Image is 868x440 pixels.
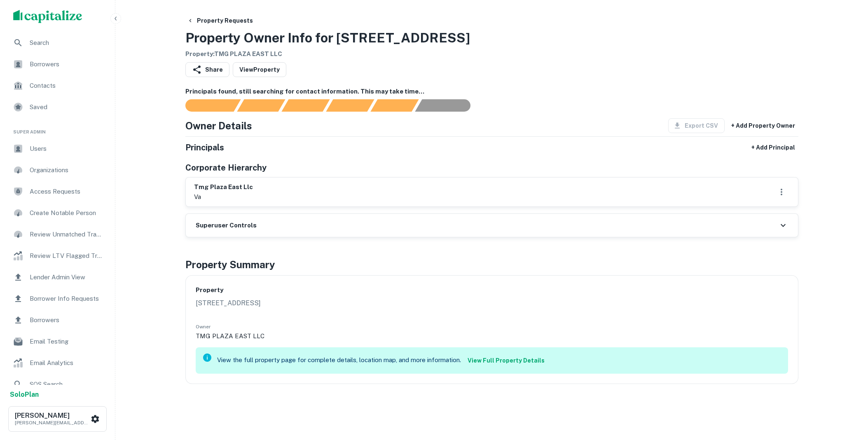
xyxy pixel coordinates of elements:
[30,187,103,197] span: Access Requests
[30,251,103,261] span: Review LTV Flagged Transactions
[30,358,103,368] span: Email Analytics
[7,182,108,201] a: Access Requests
[15,412,89,419] h6: [PERSON_NAME]
[30,337,103,346] span: Email Testing
[30,38,103,48] span: Search
[326,99,374,112] div: Principals found, AI now looking for contact information...
[196,324,211,330] span: Owner
[237,99,285,112] div: Your request is received and processing...
[30,379,103,389] span: SOS Search
[281,99,330,112] div: Documents found, AI parsing details...
[415,99,480,112] div: AI fulfillment process complete.
[7,97,108,117] a: Saved
[7,353,108,373] a: Email Analytics
[370,99,419,112] div: Principals found, still searching for contact information. This may take time...
[30,315,103,325] span: Borrowers
[175,99,237,112] div: Sending borrower request to AI...
[7,267,108,287] a: Lender Admin View
[7,33,108,53] a: Search
[196,331,788,341] p: TMG PLAZA EAST LLC
[217,350,548,371] div: View the full property page for complete details, location map, and more information.
[30,59,103,69] span: Borrowers
[233,62,286,77] a: ViewProperty
[196,221,257,230] h6: Superuser Controls
[7,289,108,309] a: Borrower Info Requests
[30,208,103,218] span: Create Notable Person
[184,13,256,28] button: Property Requests
[30,165,103,175] span: Organizations
[7,374,108,394] a: SOS Search
[10,391,39,398] strong: Solo Plan
[7,246,108,266] a: Review LTV Flagged Transactions
[185,257,798,272] h4: Property Summary
[194,183,253,192] h6: tmg plaza east llc
[7,119,108,139] li: Super Admin
[30,81,103,91] span: Contacts
[30,144,103,154] span: Users
[194,192,253,202] p: va
[464,353,548,368] a: View Full Property Details
[8,406,107,432] button: [PERSON_NAME][PERSON_NAME][EMAIL_ADDRESS][DOMAIN_NAME]
[7,54,108,74] a: Borrowers
[196,298,788,308] p: [STREET_ADDRESS]
[30,272,103,282] span: Lender Admin View
[10,390,39,400] a: SoloPlan
[15,419,89,426] p: [PERSON_NAME][EMAIL_ADDRESS][DOMAIN_NAME]
[185,161,267,174] h5: Corporate Hierarchy
[7,310,108,330] a: Borrowers
[7,225,108,244] a: Review Unmatched Transactions
[7,76,108,96] a: Contacts
[748,140,798,155] button: + Add Principal
[13,10,82,23] img: capitalize-logo.png
[185,62,229,77] button: Share
[827,374,868,414] iframe: Chat Widget
[30,102,103,112] span: Saved
[30,229,103,239] span: Review Unmatched Transactions
[30,294,103,304] span: Borrower Info Requests
[185,49,470,59] h6: Property : TMG PLAZA EAST LLC
[728,118,798,133] button: + Add Property Owner
[7,139,108,159] a: Users
[7,203,108,223] a: Create Notable Person
[7,160,108,180] a: Organizations
[185,28,470,48] h3: Property Owner Info for [STREET_ADDRESS]
[185,118,252,133] h4: Owner Details
[196,286,788,295] h6: Property
[185,87,798,96] h6: Principals found, still searching for contact information. This may take time...
[185,141,224,154] h5: Principals
[7,332,108,351] a: Email Testing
